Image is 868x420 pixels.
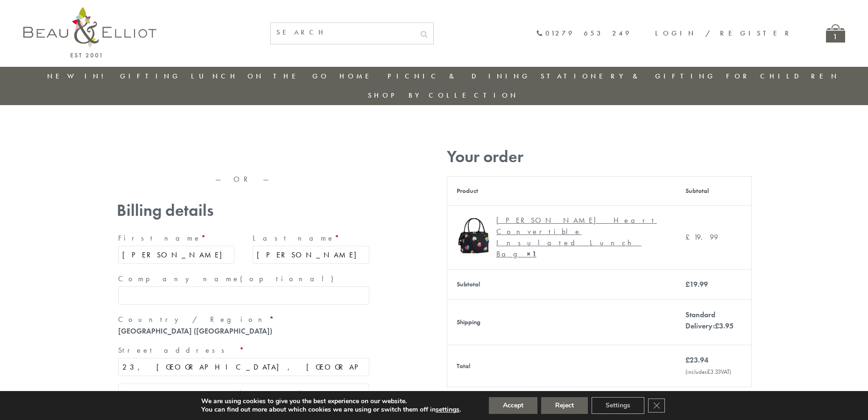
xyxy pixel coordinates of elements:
label: First name [118,231,235,246]
a: Gifting [120,71,181,81]
img: Emily convertible lunch bag [457,218,492,253]
h3: Your order [447,147,752,166]
strong: [GEOGRAPHIC_DATA] ([GEOGRAPHIC_DATA]) [118,326,272,336]
button: Accept [489,397,537,414]
button: settings [436,406,459,414]
a: 01279 653 249 [536,29,632,37]
button: Settings [592,397,644,414]
th: Total [447,345,676,387]
button: Close GDPR Cookie Banner [648,399,665,413]
label: Company name [118,271,369,286]
strong: × 1 [527,249,536,259]
span: £ [685,355,690,365]
span: £ [715,321,719,331]
a: Login / Register [655,28,793,38]
a: New in! [47,71,110,81]
label: Street address [118,343,369,358]
input: Apartment, suite, unit, etc. (optional) [118,384,369,402]
th: Product [447,176,676,205]
a: Home [339,71,377,81]
div: [PERSON_NAME] Heart Convertible Insulated Lunch Bag [496,215,660,260]
span: £ [685,232,694,242]
input: SEARCH [271,23,415,42]
a: Lunch On The Go [191,71,329,81]
a: Stationery & Gifting [541,71,716,81]
span: (optional) [240,274,339,284]
p: You can find out more about which cookies we are using or switch them off in . [201,406,461,414]
th: Shipping [447,299,676,345]
th: Subtotal [676,176,751,205]
a: Picnic & Dining [388,71,530,81]
a: Shop by collection [368,91,519,100]
a: 1 [826,24,845,43]
a: For Children [726,71,840,81]
h3: Billing details [117,201,371,220]
bdi: 19.99 [685,279,708,289]
p: — OR — [117,175,371,184]
small: (includes VAT) [685,368,731,376]
label: Standard Delivery: [685,310,734,331]
input: House number and street name [118,358,369,376]
button: Reject [541,397,588,414]
span: £ [707,368,710,376]
bdi: 3.95 [715,321,734,331]
label: Last name [253,231,369,246]
a: Emily convertible lunch bag [PERSON_NAME] Heart Convertible Insulated Lunch Bag× 1 [457,215,667,260]
img: logo [23,7,156,57]
p: We are using cookies to give you the best experience on our website. [201,397,461,406]
bdi: 23.94 [685,355,708,365]
span: £ [685,279,690,289]
iframe: Secure express checkout frame [115,143,373,166]
label: Country / Region [118,312,369,327]
th: Subtotal [447,269,676,299]
span: 3.33 [707,368,721,376]
bdi: 19.99 [685,232,718,242]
